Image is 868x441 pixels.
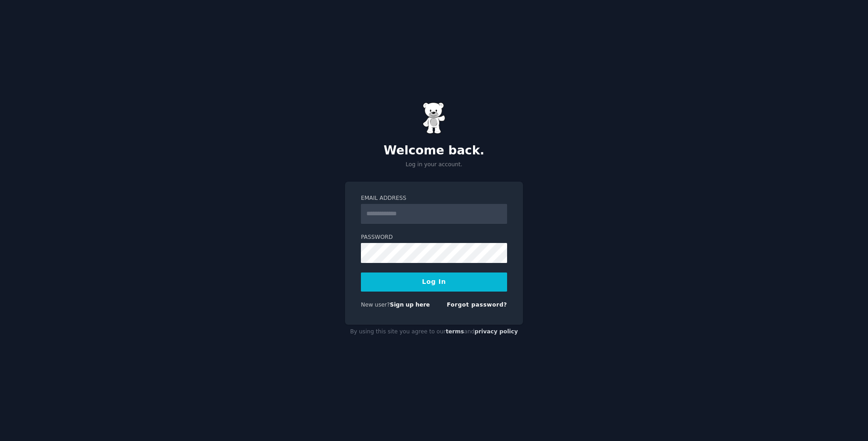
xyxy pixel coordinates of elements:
img: Gummy Bear [423,102,445,134]
label: Password [361,233,507,242]
a: terms [446,328,464,335]
a: Forgot password? [447,302,507,308]
p: Log in your account. [345,161,523,169]
a: Sign up here [390,302,430,308]
h2: Welcome back. [345,144,523,158]
label: Email Address [361,194,507,203]
span: New user? [361,302,390,308]
a: privacy policy [474,328,518,335]
button: Log In [361,273,507,292]
div: By using this site you agree to our and [345,325,523,339]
